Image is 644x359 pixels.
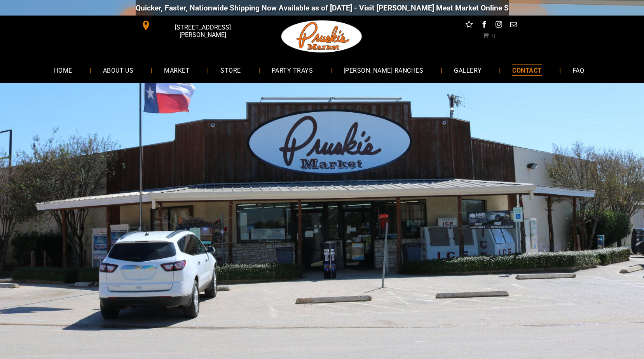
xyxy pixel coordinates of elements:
[464,19,474,31] a: Social network
[152,60,201,80] a: MARKET
[561,60,596,80] a: FAQ
[91,60,145,80] a: ABOUT US
[260,60,325,80] a: PARTY TRAYS
[492,32,495,38] span: 0
[501,60,553,80] a: CONTACT
[280,16,364,58] img: Pruski-s+Market+HQ+Logo2-259w.png
[479,19,489,31] a: facebook
[442,60,493,80] a: GALLERY
[136,19,255,31] a: [STREET_ADDRESS][PERSON_NAME]
[42,60,84,80] a: HOME
[332,60,435,80] a: [PERSON_NAME] RANCHES
[152,20,253,42] span: [STREET_ADDRESS][PERSON_NAME]
[494,19,504,31] a: instagram
[508,19,518,31] a: email
[209,60,252,80] a: STORE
